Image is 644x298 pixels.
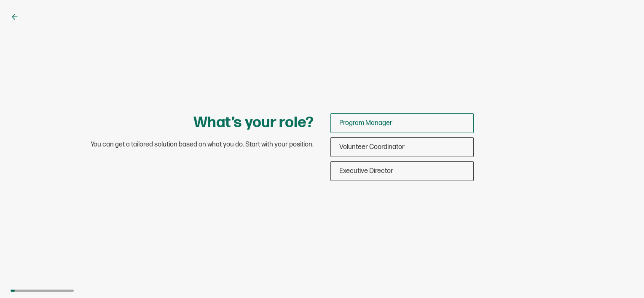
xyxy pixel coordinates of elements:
span: Executive Director [339,167,393,175]
span: Volunteer Coordinator [339,143,405,151]
span: You can get a tailored solution based on what you do. Start with your position. [91,141,314,149]
h1: What’s your role? [193,113,314,132]
iframe: Chat Widget [602,258,644,298]
span: Program Manager [339,119,392,127]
